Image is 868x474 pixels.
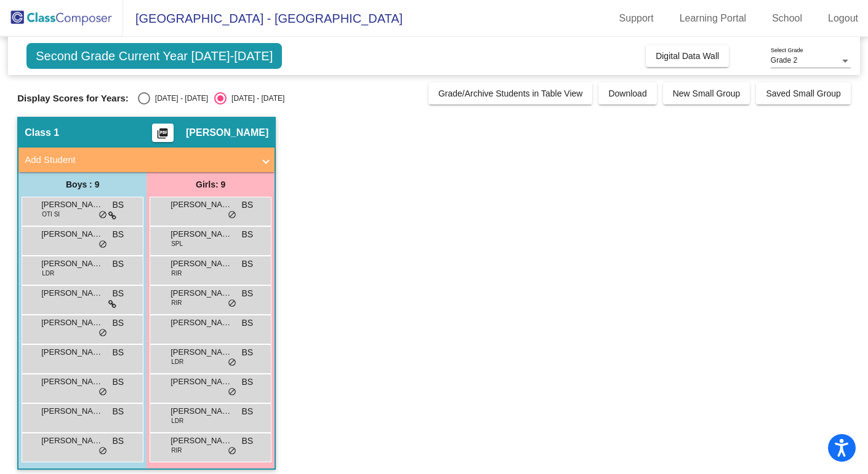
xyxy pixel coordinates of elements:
span: Grade 2 [771,56,797,65]
span: Saved Small Group [766,89,840,98]
span: [PERSON_NAME] [171,317,232,329]
span: Class 1 [25,127,59,139]
a: Learning Portal [670,9,757,28]
div: Boys : 9 [18,172,147,197]
span: Download [608,89,646,98]
span: [PERSON_NAME] [171,228,232,240]
span: BS [113,435,124,448]
span: [GEOGRAPHIC_DATA] - [GEOGRAPHIC_DATA] [123,9,403,28]
a: Support [609,9,664,28]
span: LDR [171,416,183,425]
span: BS [242,228,254,241]
span: [PERSON_NAME] [41,287,103,299]
a: School [762,9,812,28]
div: [DATE] - [DATE] [227,93,284,104]
span: BS [242,405,254,418]
span: BS [113,346,124,359]
span: BS [242,317,254,330]
mat-icon: picture_as_pdf [155,127,170,144]
button: Digital Data Wall [646,45,729,67]
span: BS [242,199,254,211]
span: [PERSON_NAME] [171,376,232,388]
span: do_not_disturb_alt [228,387,236,397]
div: Girls: 9 [147,172,275,197]
span: RIR [171,446,182,455]
button: Print Students Details [152,124,174,142]
span: [PERSON_NAME] [41,199,103,211]
span: do_not_disturb_alt [98,387,107,397]
span: BS [113,405,124,418]
span: [PERSON_NAME] [41,405,103,417]
span: New Small Group [673,89,741,98]
span: do_not_disturb_alt [98,240,107,250]
span: OTI SI [42,210,60,219]
span: LDR [42,269,54,278]
span: [PERSON_NAME] [41,346,103,358]
span: do_not_disturb_alt [228,446,236,456]
span: Digital Data Wall [656,51,719,61]
span: [PERSON_NAME] [186,127,268,139]
mat-expansion-panel-header: Add Student [18,148,275,172]
span: [PERSON_NAME] [171,199,232,211]
span: BS [242,376,254,389]
div: [DATE] - [DATE] [150,93,208,104]
span: BS [242,287,254,300]
span: BS [113,317,124,330]
span: [PERSON_NAME] [41,435,103,447]
span: RIR [171,269,182,278]
mat-panel-title: Add Student [25,153,254,167]
span: [PERSON_NAME] [41,258,103,270]
span: BS [113,258,124,271]
span: [PERSON_NAME] [41,317,103,329]
span: BS [113,228,124,241]
span: Second Grade Current Year [DATE]-[DATE] [26,43,282,69]
span: BS [113,287,124,300]
span: [PERSON_NAME] [171,435,232,447]
button: New Small Group [663,82,750,105]
span: [PERSON_NAME] [171,287,232,299]
span: do_not_disturb_alt [98,446,107,456]
span: [PERSON_NAME] [171,405,232,417]
span: Display Scores for Years: [17,93,129,104]
span: BS [113,199,124,211]
span: do_not_disturb_alt [98,328,107,338]
button: Download [598,82,656,105]
span: do_not_disturb_alt [228,299,236,309]
a: Logout [818,9,868,28]
mat-radio-group: Select an option [138,92,284,105]
span: BS [242,435,254,448]
span: [PERSON_NAME] [41,228,103,240]
span: do_not_disturb_alt [98,210,107,220]
button: Saved Small Group [756,82,850,105]
span: BS [113,376,124,389]
span: BS [242,346,254,359]
span: BS [242,258,254,271]
span: [PERSON_NAME] [41,376,103,388]
span: [PERSON_NAME] [171,346,232,358]
span: RIR [171,298,182,307]
span: Grade/Archive Students in Table View [438,89,583,98]
button: Grade/Archive Students in Table View [428,82,593,105]
span: SPL [171,239,183,248]
span: LDR [171,357,183,366]
span: [PERSON_NAME] [171,258,232,270]
span: do_not_disturb_alt [228,358,236,368]
span: do_not_disturb_alt [228,210,236,220]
